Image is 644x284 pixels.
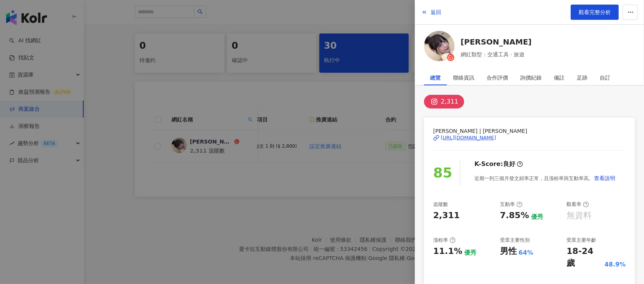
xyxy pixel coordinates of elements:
div: 2,311 [441,96,458,107]
div: 互動率 [500,201,523,208]
div: 合作評價 [487,70,508,85]
div: 2,311 [433,210,460,222]
div: 足跡 [577,70,587,85]
div: 近期一到三個月發文頻率正常，且漲粉率與互動率高。 [474,171,616,186]
div: 觀看率 [566,201,589,208]
div: 良好 [503,160,515,168]
div: 18-24 歲 [566,246,602,269]
img: KOL Avatar [424,31,455,61]
div: 總覽 [430,70,441,85]
a: [PERSON_NAME] [461,37,532,47]
div: K-Score : [474,160,523,168]
div: 聯絡資訊 [453,70,474,85]
div: 85 [433,162,452,184]
div: 11.1% [433,246,462,257]
span: 返回 [430,9,441,15]
div: 備註 [554,70,565,85]
div: 48.9% [604,260,626,269]
a: [URL][DOMAIN_NAME] [433,134,626,141]
div: 男性 [500,246,517,257]
div: 優秀 [464,249,476,257]
div: 漲粉率 [433,237,456,244]
button: 2,311 [424,95,464,108]
div: 追蹤數 [433,201,448,208]
span: 查看說明 [594,175,615,181]
div: 無資料 [566,210,592,222]
div: 7.85% [500,210,529,222]
button: 查看說明 [594,171,616,186]
div: 自訂 [600,70,610,85]
a: 觀看完整分析 [571,5,619,20]
div: 優秀 [531,213,543,221]
div: 受眾主要性別 [500,237,530,244]
span: 觀看完整分析 [579,9,611,15]
span: 網紅類型：交通工具 · 旅遊 [461,50,532,59]
div: [URL][DOMAIN_NAME] [441,134,496,141]
div: 64% [519,249,533,257]
div: 受眾主要年齡 [566,237,596,244]
button: 返回 [421,5,442,20]
span: [PERSON_NAME] | [PERSON_NAME] [433,127,626,135]
div: 詢價紀錄 [520,70,542,85]
a: KOL Avatar [424,31,455,64]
